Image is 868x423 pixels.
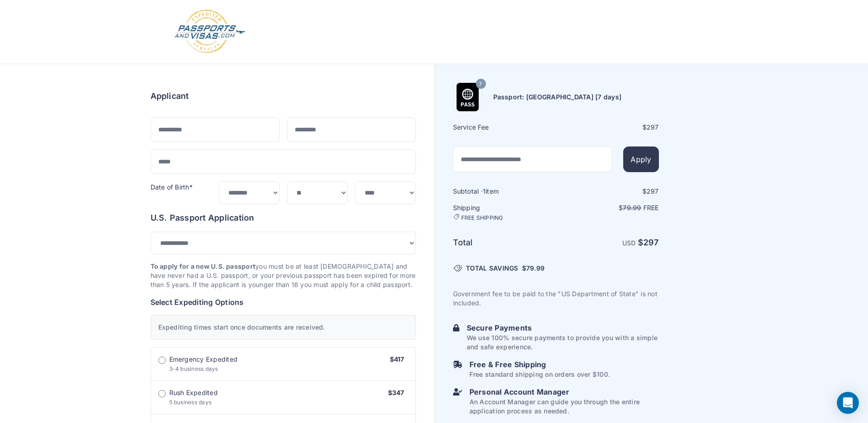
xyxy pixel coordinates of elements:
span: 79.99 [526,264,545,272]
span: TOTAL SAVINGS [466,264,518,273]
span: 297 [647,123,659,131]
img: Logo [173,9,246,54]
div: Expediting times start once documents are received. [151,315,416,340]
label: Date of Birth* [151,183,193,191]
div: $ [557,187,659,196]
p: you must be at least [DEMOGRAPHIC_DATA] and have never had a U.S. passport, or your previous pass... [151,262,416,289]
span: $347 [388,389,404,396]
button: Apply [623,146,658,172]
span: 5 business days [169,399,212,406]
p: An Account Manager can guide you through the entire application process as needed. [469,397,659,416]
img: Product Name [453,83,482,111]
h6: Total [453,236,555,249]
p: Government fee to be paid to the "US Department of State" is not included. [453,289,659,308]
h6: Secure Payments [467,322,659,333]
div: $ [557,123,659,132]
span: $417 [390,355,404,363]
span: 79.99 [623,204,641,211]
h6: Shipping [453,203,555,222]
span: 3-4 business days [169,365,218,372]
h6: Select Expediting Options [151,297,416,308]
span: 297 [643,238,659,247]
h6: Passport: [GEOGRAPHIC_DATA] [7 days] [493,92,622,102]
p: We use 100% secure payments to provide you with a simple and safe experience. [467,333,659,352]
p: Free standard shipping on orders over $100. [469,370,610,379]
h6: Subtotal · item [453,187,555,196]
span: Rush Expedited [169,388,218,397]
span: 7 [479,78,482,90]
strong: To apply for a new U.S. passport [151,262,256,270]
h6: Free & Free Shipping [469,359,610,370]
span: 297 [647,187,659,195]
h6: Personal Account Manager [469,386,659,397]
span: FREE SHIPPING [461,214,503,222]
p: $ [557,203,659,212]
span: USD [622,239,636,247]
span: 1 [483,187,485,195]
h6: Service Fee [453,123,555,132]
h6: U.S. Passport Application [151,211,416,224]
span: Emergency Expedited [169,355,238,364]
span: $ [522,264,545,273]
span: Free [643,204,659,211]
strong: $ [638,238,659,247]
div: Open Intercom Messenger [837,392,859,414]
h6: Applicant [151,90,189,103]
